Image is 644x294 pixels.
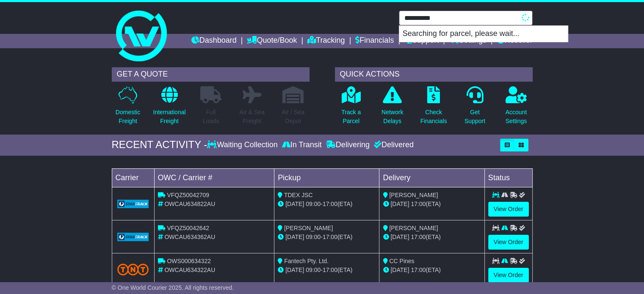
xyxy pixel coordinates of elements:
p: International Freight [153,108,185,126]
div: Waiting Collection [207,140,279,150]
span: 17:00 [323,267,337,273]
span: [DATE] [390,267,409,273]
span: OWCAU634362AU [164,234,215,240]
a: CheckFinancials [420,86,448,130]
span: [DATE] [285,267,304,273]
span: [DATE] [285,201,304,207]
span: 09:00 [306,201,321,207]
div: In Transit [280,140,324,150]
span: OWS000634322 [167,258,211,264]
div: RECENT ACTIVITY - [112,139,207,151]
span: CC Pines [389,258,414,264]
span: VFQZ50042709 [167,192,209,198]
span: [DATE] [285,234,304,240]
a: AccountSettings [505,86,528,130]
p: Check Financials [420,108,447,126]
p: Searching for parcel, please wait... [399,26,568,42]
div: (ETA) [383,200,481,209]
img: GetCarrierServiceLogo [117,200,149,208]
div: - (ETA) [278,233,376,242]
span: 17:00 [411,234,426,240]
p: Air / Sea Depot [282,108,304,126]
span: 17:00 [323,234,337,240]
a: Tracking [307,34,345,48]
span: [DATE] [390,234,409,240]
span: OWCAU634822AU [164,201,215,207]
p: Get Support [464,108,485,126]
p: Account Settings [506,108,527,126]
span: 17:00 [411,201,426,207]
a: View Order [488,202,529,217]
a: Financials [355,34,394,48]
a: DomesticFreight [115,86,141,130]
td: OWC / Carrier # [154,168,274,187]
span: 09:00 [306,234,321,240]
a: Dashboard [191,34,237,48]
span: VFQZ50042642 [167,225,209,231]
span: 17:00 [411,267,426,273]
span: [DATE] [390,201,409,207]
p: Domestic Freight [116,108,140,126]
div: Delivered [372,140,414,150]
p: Air & Sea Freight [239,108,264,126]
div: - (ETA) [278,200,376,209]
a: Track aParcel [341,86,361,130]
td: Pickup [274,168,379,187]
td: Delivery [379,168,484,187]
a: GetSupport [464,86,486,130]
span: Fantech Pty. Ltd. [284,258,329,264]
a: NetworkDelays [381,86,404,130]
div: (ETA) [383,266,481,275]
img: GetCarrierServiceLogo [117,233,149,241]
p: Network Delays [381,108,403,126]
div: - (ETA) [278,266,376,275]
span: © One World Courier 2025. All rights reserved. [112,284,234,291]
div: (ETA) [383,233,481,242]
div: QUICK ACTIONS [335,67,533,82]
a: View Order [488,235,529,250]
div: Delivering [324,140,372,150]
div: GET A QUOTE [112,67,310,82]
span: 17:00 [323,201,337,207]
span: [PERSON_NAME] [389,225,438,231]
a: View Order [488,268,529,283]
p: Track a Parcel [341,108,361,126]
span: [PERSON_NAME] [284,225,333,231]
td: Status [484,168,532,187]
p: Full Loads [200,108,221,126]
a: Quote/Book [247,34,297,48]
span: [PERSON_NAME] [389,192,438,198]
td: Carrier [112,168,154,187]
span: TDEX JSC [284,192,313,198]
a: InternationalFreight [152,86,186,130]
span: 09:00 [306,267,321,273]
img: TNT_Domestic.png [117,264,149,275]
span: OWCAU634322AU [164,267,215,273]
